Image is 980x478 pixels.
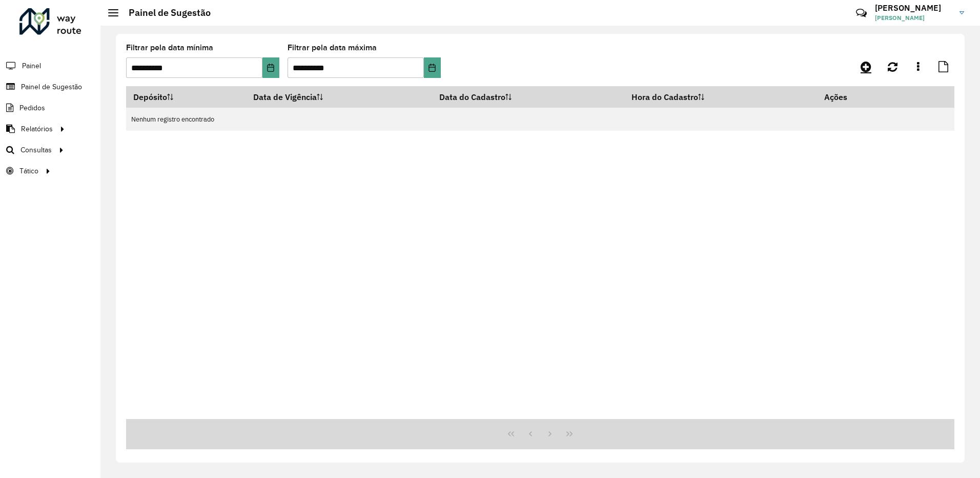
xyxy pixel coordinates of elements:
[19,166,38,176] span: Tático
[875,3,952,13] h3: [PERSON_NAME]
[875,13,952,23] span: [PERSON_NAME]
[126,108,954,131] td: Nenhum registro encontrado
[624,86,818,108] th: Hora do Cadastro
[21,82,82,92] span: Painel de Sugestão
[424,57,441,78] button: Choose Date
[126,86,246,108] th: Depósito
[818,86,879,108] th: Ações
[246,86,432,108] th: Data de Vigência
[288,42,377,54] label: Filtrar pela data máxima
[262,57,279,78] button: Choose Date
[21,124,53,134] span: Relatórios
[22,61,41,71] span: Painel
[21,145,52,155] span: Consultas
[850,2,872,24] a: Contato Rápido
[126,42,213,54] label: Filtrar pela data mínima
[433,86,624,108] th: Data do Cadastro
[19,103,45,113] span: Pedidos
[118,7,211,18] h2: Painel de Sugestão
